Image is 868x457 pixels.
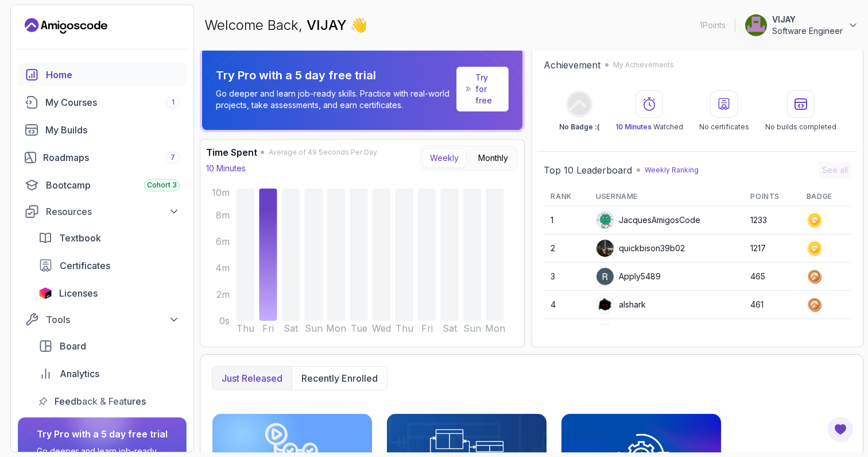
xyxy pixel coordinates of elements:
[46,68,180,82] div: Home
[216,289,230,300] tspan: 2m
[18,309,187,330] button: Tools
[615,122,683,132] p: Watched
[463,322,481,334] tspan: Sun
[699,122,749,132] p: No certificates
[743,319,799,347] td: 443
[237,322,254,334] tspan: Thu
[596,295,646,314] div: alshark
[59,231,101,245] span: Textbook
[700,20,726,31] p: 1 Points
[269,148,377,157] span: Average of 49 Seconds Per Day
[819,162,851,178] button: See all
[544,206,589,235] td: 1
[206,163,246,174] p: 10 Minutes
[745,14,859,37] button: user profile imageVIJAYSoftware Engineer
[307,17,350,33] span: VIJAY
[45,123,180,137] div: My Builds
[212,187,230,198] tspan: 10m
[60,367,99,381] span: Analytics
[485,322,505,334] tspan: Mon
[204,16,367,34] p: Welcome Back,
[18,118,187,141] a: builds
[219,315,230,327] tspan: 0s
[800,187,851,206] th: Badge
[596,268,614,285] img: user profile image
[559,122,599,132] p: No Badge :(
[32,335,187,358] a: board
[596,324,651,342] div: IssaKass
[544,163,632,177] h2: Top 10 Leaderboard
[589,187,743,206] th: Username
[743,235,799,263] td: 1217
[745,14,767,36] img: user profile image
[596,240,614,257] img: user profile image
[284,322,299,334] tspan: Sat
[544,58,600,72] h2: Achievement
[32,362,187,385] a: analytics
[396,322,413,334] tspan: Thu
[596,239,685,258] div: quickbison39b02
[544,187,589,206] th: Rank
[615,122,652,131] span: 10 Minutes
[613,60,674,70] p: My Achievements
[170,153,175,162] span: 7
[544,235,589,263] td: 2
[18,201,187,222] button: Resources
[596,324,614,341] img: user profile image
[222,371,282,385] p: Just released
[301,371,378,385] p: Recently enrolled
[43,151,180,164] div: Roadmaps
[743,291,799,319] td: 461
[372,322,391,334] tspan: Wed
[32,226,187,249] a: textbook
[743,187,799,206] th: Points
[18,174,187,197] a: bootcamp
[206,145,257,159] h3: Time Spent
[475,72,499,106] a: Try for free
[46,313,180,327] div: Tools
[216,209,230,221] tspan: 8m
[59,286,98,300] span: Licenses
[743,206,799,235] td: 1233
[292,367,387,390] button: Recently enrolled
[326,322,346,334] tspan: Mon
[827,416,854,443] button: Open Feedback Button
[32,390,187,413] a: feedback
[645,166,699,175] p: Weekly Ranking
[18,146,187,169] a: roadmaps
[60,339,86,353] span: Board
[423,148,466,168] button: Weekly
[216,67,452,83] p: Try Pro with a 5 day free trial
[18,63,187,86] a: home
[262,322,274,334] tspan: Fri
[421,322,433,334] tspan: Fri
[765,122,836,132] p: No builds completed
[596,211,700,229] div: JacquesAmigosCode
[544,291,589,319] td: 4
[596,212,614,229] img: default monster avatar
[351,322,367,334] tspan: Tue
[32,282,187,305] a: licenses
[38,287,52,299] img: jetbrains icon
[216,236,230,247] tspan: 6m
[55,394,146,408] span: Feedback & Features
[212,367,292,390] button: Just released
[216,88,452,111] p: Go deeper and learn job-ready skills. Practice with real-world projects, take assessments, and ea...
[18,91,187,114] a: courses
[772,25,843,37] p: Software Engineer
[596,267,661,286] div: Apply5489
[215,262,230,274] tspan: 4m
[544,263,589,291] td: 3
[46,205,180,218] div: Resources
[456,67,509,112] a: Try for free
[743,263,799,291] td: 465
[32,254,187,277] a: certificates
[596,296,614,313] img: user profile image
[772,14,843,25] p: VIJAY
[172,98,175,107] span: 1
[60,259,110,272] span: Certificates
[147,181,177,190] span: Cohort 3
[305,322,323,334] tspan: Sun
[544,319,589,347] td: 5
